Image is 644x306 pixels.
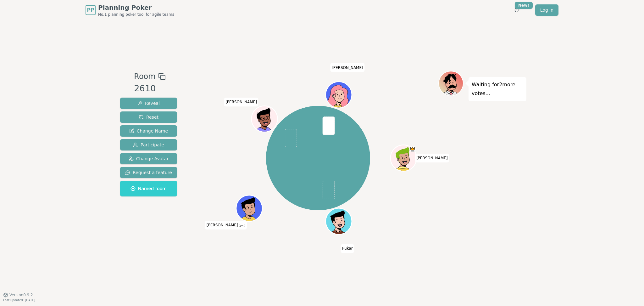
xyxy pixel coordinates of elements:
span: Daniel is the host [409,146,416,152]
button: Version0.9.2 [3,292,33,297]
button: Change Name [120,125,177,137]
button: Reveal [120,98,177,109]
span: Change Name [129,128,168,134]
span: Room [134,71,155,82]
button: New! [511,4,523,16]
button: Named room [120,181,177,196]
div: 2610 [134,82,165,95]
span: Version 0.9.2 [9,292,33,297]
div: New! [515,2,533,9]
span: Request a feature [125,169,172,176]
p: Waiting for 2 more votes... [472,80,523,98]
span: Last updated: [DATE] [3,298,35,302]
span: Reveal [137,100,160,106]
span: Click to change your name [330,63,365,72]
button: Reset [120,111,177,123]
span: Click to change your name [224,98,258,106]
span: Named room [130,185,167,192]
span: Reset [139,114,158,120]
span: No.1 planning poker tool for agile teams [98,12,174,17]
button: Click to change your avatar [237,196,261,220]
button: Request a feature [120,167,177,178]
span: Click to change your name [415,154,449,162]
span: Participate [133,142,164,148]
span: PP [87,6,94,14]
button: Participate [120,139,177,150]
span: Click to change your name [205,221,247,229]
a: PPPlanning PokerNo.1 planning poker tool for agile teams [86,3,174,17]
button: Change Avatar [120,153,177,164]
span: Click to change your name [341,244,354,253]
span: Change Avatar [129,156,169,162]
span: (you) [238,224,246,227]
span: Planning Poker [98,3,174,12]
a: Log in [535,4,558,16]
